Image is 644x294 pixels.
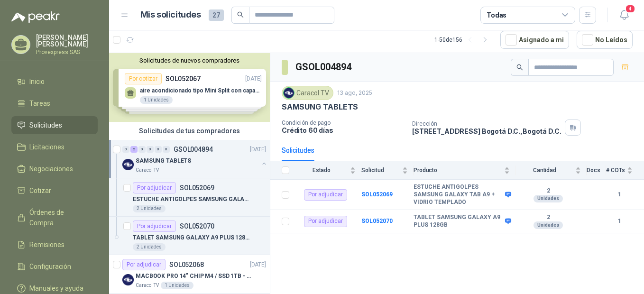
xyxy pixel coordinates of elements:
th: Cantidad [515,161,587,180]
p: Caracol TV [136,166,159,174]
span: Órdenes de Compra [29,207,89,228]
div: 0 [147,146,154,153]
span: search [516,64,523,71]
p: MACBOOK PRO 14" CHIP M4 / SSD 1TB - 24 GB RAM [136,272,254,281]
span: Solicitudes [29,120,62,130]
div: Caracol TV [282,86,333,100]
span: Licitaciones [29,142,64,152]
p: Provexpress SAS [36,49,98,55]
a: Configuración [11,257,98,276]
p: Caracol TV [136,282,159,289]
span: # COTs [606,167,625,174]
img: Company Logo [284,88,294,98]
p: [STREET_ADDRESS] Bogotá D.C. , Bogotá D.C. [412,127,561,135]
button: 4 [616,7,633,24]
p: SAMSUNG TABLETS [136,156,191,165]
div: Solicitudes de tus compradores [109,122,270,140]
div: 2 Unidades [133,243,166,251]
a: Tareas [11,94,98,112]
div: Por adjudicar [133,182,176,193]
b: 2 [515,214,581,221]
b: 2 [515,187,581,195]
button: Asignado a mi [500,31,569,49]
button: No Leídos [577,31,633,49]
span: Negociaciones [29,164,73,174]
span: search [237,11,244,18]
p: SOL052070 [180,223,214,230]
span: Cantidad [515,167,573,174]
div: Por adjudicar [122,259,166,270]
a: Por adjudicarSOL052070TABLET SAMSUNG GALAXY A9 PLUS 128GB2 Unidades [109,217,270,255]
div: 0 [138,146,146,153]
div: Solicitudes [282,145,314,156]
div: Unidades [534,195,563,202]
div: Todas [487,10,506,20]
span: 27 [209,9,224,21]
p: TABLET SAMSUNG GALAXY A9 PLUS 128GB [133,233,251,242]
div: Solicitudes de nuevos compradoresPor cotizarSOL052067[DATE] aire acondicionado tipo Mini Split co... [109,53,270,122]
span: Inicio [29,76,45,87]
img: Company Logo [122,274,134,285]
div: 0 [155,146,162,153]
p: Crédito 60 días [282,126,405,134]
div: Por adjudicar [304,189,347,201]
h1: Mis solicitudes [140,8,201,22]
th: Docs [587,161,606,180]
span: Manuales y ayuda [29,283,83,294]
div: 1 Unidades [161,282,193,289]
b: TABLET SAMSUNG GALAXY A9 PLUS 128GB [414,214,503,229]
span: Remisiones [29,239,64,250]
p: Dirección [412,120,561,127]
a: Inicio [11,73,98,91]
b: ESTUCHE ANTIGOLPES SAMSUNG GALAXY TAB A9 + VIDRIO TEMPLADO [414,184,503,206]
p: 13 ago, 2025 [337,89,372,98]
div: 2 [130,146,138,153]
p: GSOL004894 [174,146,213,153]
p: Condición de pago [282,119,405,126]
a: Negociaciones [11,160,98,178]
a: Cotizar [11,182,98,200]
p: SAMSUNG TABLETS [282,102,358,112]
th: Solicitud [361,161,414,180]
button: Solicitudes de nuevos compradores [113,57,266,64]
div: 0 [122,146,129,153]
p: [DATE] [250,260,266,269]
b: 1 [606,217,633,226]
span: 4 [625,4,635,13]
p: ESTUCHE ANTIGOLPES SAMSUNG GALAXY TAB A9 + VIDRIO TEMPLADO [133,195,251,204]
th: Estado [295,161,361,180]
div: Unidades [534,221,563,229]
h3: GSOL004894 [295,60,353,74]
b: 1 [606,190,633,199]
span: Solicitud [361,167,400,174]
span: Tareas [29,98,50,109]
a: 0 2 0 0 0 0 GSOL004894[DATE] Company LogoSAMSUNG TABLETSCaracol TV [122,144,268,174]
th: Producto [414,161,515,180]
a: Por adjudicarSOL052068[DATE] Company LogoMACBOOK PRO 14" CHIP M4 / SSD 1TB - 24 GB RAMCaracol TV1... [109,255,270,294]
a: Solicitudes [11,116,98,134]
a: Órdenes de Compra [11,203,98,232]
a: Remisiones [11,236,98,254]
p: SOL052068 [169,261,204,268]
th: # COTs [606,161,644,180]
a: Licitaciones [11,138,98,156]
p: [DATE] [250,145,266,154]
a: SOL052070 [361,218,393,224]
img: Company Logo [122,159,134,170]
span: Producto [414,167,502,174]
a: Por adjudicarSOL052069ESTUCHE ANTIGOLPES SAMSUNG GALAXY TAB A9 + VIDRIO TEMPLADO2 Unidades [109,178,270,217]
p: SOL052069 [180,184,214,191]
a: SOL052069 [361,191,393,198]
div: Por adjudicar [133,220,176,232]
span: Cotizar [29,185,51,196]
span: Estado [295,167,348,174]
div: Por adjudicar [304,216,347,227]
span: Configuración [29,261,71,272]
p: [PERSON_NAME] [PERSON_NAME] [36,34,98,47]
div: 2 Unidades [133,205,166,212]
img: Logo peakr [11,11,60,23]
div: 0 [163,146,170,153]
div: 1 - 50 de 156 [434,32,493,47]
